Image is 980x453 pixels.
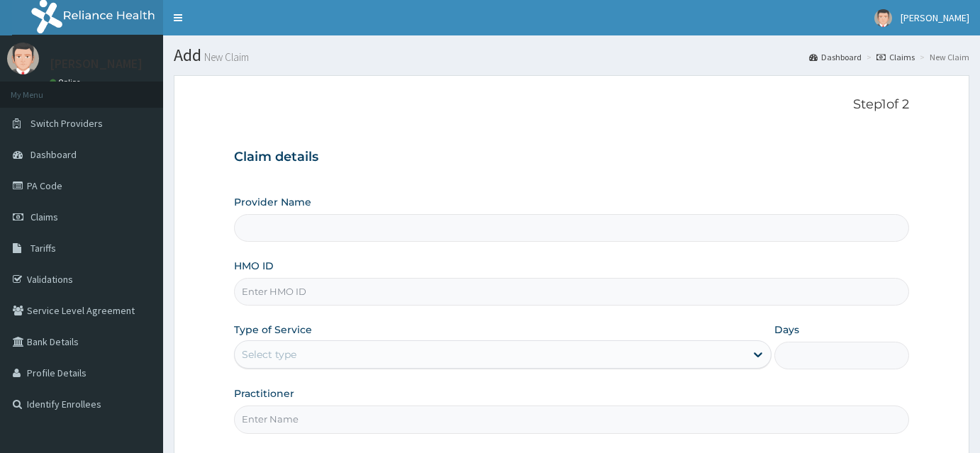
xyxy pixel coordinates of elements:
[774,323,799,337] label: Days
[234,259,274,273] label: HMO ID
[901,11,969,24] span: [PERSON_NAME]
[234,323,312,337] label: Type of Service
[234,278,909,306] input: Enter HMO ID
[874,9,892,27] img: User Image
[234,195,311,209] label: Provider Name
[916,51,969,63] li: New Claim
[809,51,862,63] a: Dashboard
[174,46,969,65] h1: Add
[30,117,103,130] span: Switch Providers
[30,211,58,223] span: Claims
[201,52,249,62] small: New Claim
[242,347,296,362] div: Select type
[234,406,909,433] input: Enter Name
[50,77,84,87] a: Online
[7,43,39,74] img: User Image
[50,57,143,70] p: [PERSON_NAME]
[876,51,915,63] a: Claims
[30,242,56,255] span: Tariffs
[234,386,294,401] label: Practitioner
[234,150,909,165] h3: Claim details
[234,97,909,113] p: Step 1 of 2
[30,148,77,161] span: Dashboard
